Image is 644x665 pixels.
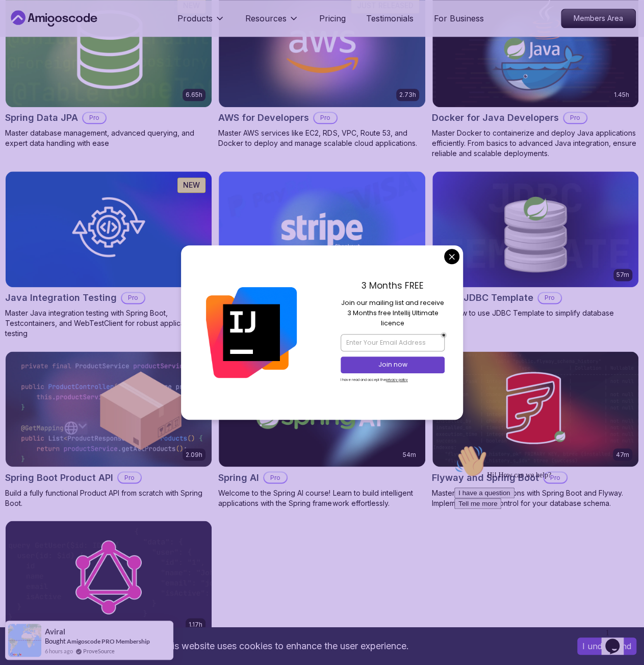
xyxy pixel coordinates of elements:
p: Pro [564,113,586,123]
p: 1.17h [189,620,202,628]
img: Spring Boot Product API card [6,351,212,467]
p: Build a fully functional Product API from scratch with Spring Boot. [5,488,212,508]
a: Spring Boot Product API card2.09hSpring Boot Product APIProBuild a fully functional Product API f... [5,351,212,508]
p: Products [177,12,213,24]
p: Master AWS services like EC2, RDS, VPC, Route 53, and Docker to deploy and manage scalable cloud ... [218,128,425,148]
p: Master database management, advanced querying, and expert data handling with ease [5,128,212,148]
h2: Spring Boot Product API [5,470,113,484]
a: Pricing [319,12,346,24]
p: NEW [183,180,200,190]
p: Master Docker to containerize and deploy Java applications efficiently. From basics to advanced J... [432,128,639,159]
button: I have a question [4,47,64,58]
p: Pro [314,113,337,123]
p: Pro [538,293,561,303]
p: Master Java integration testing with Spring Boot, Testcontainers, and WebTestClient for robust ap... [5,308,212,339]
p: Resources [245,12,287,24]
span: Bought [45,637,66,645]
span: Aviral [45,627,65,636]
img: provesource social proof notification image [8,624,41,657]
a: Members Area [561,9,636,28]
button: Resources [245,12,299,33]
p: Pro [118,472,141,482]
button: Tell me more [4,58,51,68]
h2: Spring Data JPA [5,111,78,125]
h2: AWS for Developers [218,111,309,125]
a: Flyway and Spring Boot card47mFlyway and Spring BootProMaster database migrations with Spring Boo... [432,351,639,508]
img: :wave: [4,4,37,37]
p: 2.09h [186,450,202,458]
p: Welcome to the Spring AI course! Learn to build intelligent applications with the Spring framewor... [218,488,425,508]
img: Stripe Checkout card [219,171,425,287]
a: Spring JDBC Template card57mSpring JDBC TemplateProLearn how to use JDBC Template to simplify dat... [432,171,639,328]
h2: Flyway and Spring Boot [432,470,539,484]
a: Testimonials [366,12,414,24]
iframe: chat widget [601,624,634,655]
p: 54m [403,450,416,458]
a: Amigoscode PRO Membership [67,637,150,645]
p: Members Area [561,9,635,28]
a: Java Integration Testing card1.67hNEWJava Integration TestingProMaster Java integration testing w... [5,171,212,339]
p: 2.73h [399,91,416,99]
p: 57m [616,271,629,279]
p: Pro [83,113,106,123]
div: This website uses cookies to enhance the user experience. [8,635,562,657]
span: Hi! How can we help? [4,31,101,38]
span: 6 hours ago [45,647,73,655]
h2: Spring JDBC Template [432,291,533,305]
img: Java Integration Testing card [6,171,212,287]
h2: Java Integration Testing [5,291,117,305]
a: Spring AI card54mSpring AIProWelcome to the Spring AI course! Learn to build intelligent applicat... [218,351,425,508]
p: Master database migrations with Spring Boot and Flyway. Implement version control for your databa... [432,488,639,508]
img: Spring for GraphQL card [6,521,212,636]
div: 👋Hi! How can we help?I have a questionTell me more [4,4,188,68]
p: 1.45h [614,91,629,99]
p: Pro [264,472,287,482]
img: Flyway and Spring Boot card [432,351,638,467]
p: Learn how to use JDBC Template to simplify database access. [432,308,639,328]
a: Stripe Checkout card1.42hStripe CheckoutProAccept payments from your customers with Stripe Checkout. [218,171,425,318]
p: 6.65h [186,91,202,99]
iframe: chat widget [450,441,634,619]
h2: Spring AI [218,470,259,484]
img: Spring JDBC Template card [432,171,638,287]
button: Accept cookies [577,637,636,655]
button: Products [177,12,225,33]
a: For Business [434,12,484,24]
a: ProveSource [83,647,115,655]
h2: Docker for Java Developers [432,111,559,125]
p: Pro [122,293,144,303]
